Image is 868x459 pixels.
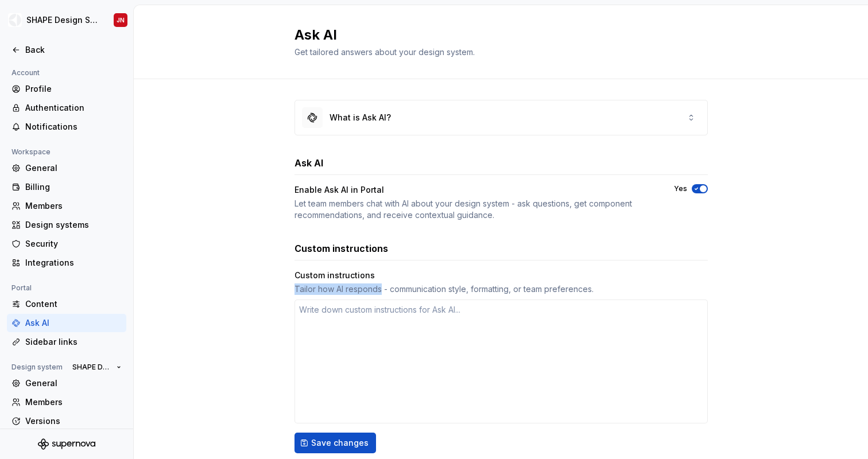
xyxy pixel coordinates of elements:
a: Notifications [7,118,126,136]
div: Let team members chat with AI about your design system - ask questions, get component recommendat... [294,198,653,221]
div: Sidebar links [25,336,122,348]
div: Billing [25,181,122,193]
h3: Ask AI [294,156,323,170]
div: Members [25,200,122,212]
svg: Supernova Logo [38,438,95,450]
a: Integrations [7,254,126,272]
a: Authentication [7,99,126,117]
a: General [7,374,126,392]
h2: Ask AI [294,26,694,44]
div: Members [25,396,122,408]
div: What is Ask AI? [330,112,391,123]
div: Custom instructions [294,270,708,281]
a: Versions [7,412,126,430]
div: Workspace [7,145,55,159]
span: SHAPE Design System [72,363,112,372]
a: Billing [7,178,126,196]
button: Save changes [294,433,376,453]
div: Portal [7,281,36,295]
div: Design systems [25,219,122,231]
div: Ask AI [25,317,122,329]
a: Security [7,235,126,253]
a: Members [7,197,126,215]
button: SHAPE Design SystemJN [2,7,131,33]
div: Security [25,238,122,250]
a: Sidebar links [7,333,126,351]
label: Yes [674,184,687,193]
span: Save changes [311,437,369,449]
div: Content [25,298,122,310]
div: JN [117,15,125,25]
div: Design system [7,360,67,374]
span: Get tailored answers about your design system. [294,47,475,57]
h3: Custom instructions [294,242,388,255]
div: Profile [25,83,122,95]
div: General [25,378,122,389]
div: SHAPE Design System [26,14,100,26]
a: Content [7,295,126,313]
div: Integrations [25,257,122,269]
a: Design systems [7,216,126,234]
a: Ask AI [7,314,126,332]
img: 1131f18f-9b94-42a4-847a-eabb54481545.png [8,13,22,27]
div: Account [7,66,44,80]
div: Versions [25,415,122,427]
div: Tailor how AI responds - communication style, formatting, or team preferences. [294,283,708,295]
a: General [7,159,126,177]
div: Enable Ask AI in Portal [294,184,653,196]
div: Notifications [25,121,122,133]
div: Back [25,44,122,56]
a: Members [7,393,126,411]
a: Back [7,41,126,59]
div: Authentication [25,102,122,114]
div: General [25,162,122,174]
a: Profile [7,80,126,98]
